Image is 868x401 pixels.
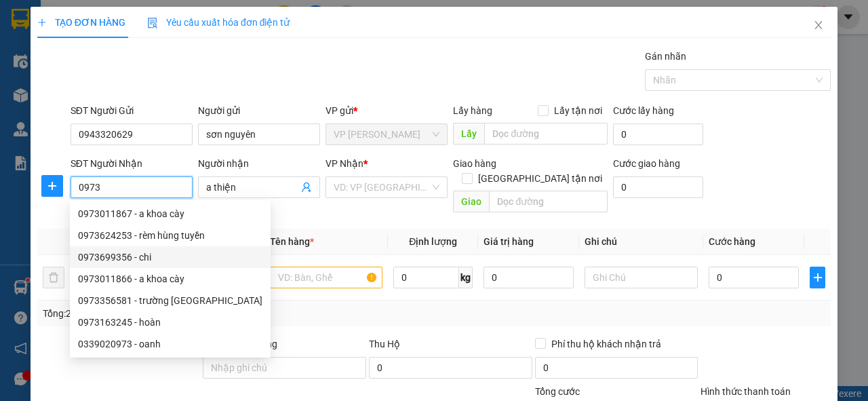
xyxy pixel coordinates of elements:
span: TẠO ĐƠN HÀNG [37,17,125,28]
span: [GEOGRAPHIC_DATA] tận nơi [473,171,608,186]
input: Dọc đường [489,191,607,212]
label: Hình thức thanh toán [701,386,791,397]
div: 0973624253 - rèm hùng tuyền [70,225,271,246]
input: Ghi Chú [585,267,698,288]
span: Phí thu hộ khách nhận trả [546,337,667,351]
span: user-add [301,182,312,193]
input: Cước lấy hàng [613,123,703,145]
span: plus [810,272,825,283]
div: 0973011867 - a khoa cày [70,203,271,225]
span: VP Hà Huy Tập [334,124,439,145]
div: SĐT Người Gửi [71,103,193,118]
span: Tên hàng [270,236,314,247]
div: 0973624253 - rèm hùng tuyền [78,228,262,243]
span: Giá trị hàng [484,236,534,247]
button: plus [41,175,63,197]
span: Lấy tận nơi [549,103,608,118]
span: Giao hàng [453,158,496,169]
input: 0 [484,267,574,288]
span: VP Nhận [325,158,363,169]
div: Người nhận [198,156,320,171]
div: Người gửi [198,103,320,118]
span: plus [37,18,47,27]
div: 0973356581 - trường lái hồng lĩnh [70,290,271,311]
div: 0339020973 - oanh [70,333,271,355]
span: close [813,20,824,31]
input: Cước giao hàng [613,176,703,198]
div: VP gửi [325,103,448,118]
button: plus [810,267,825,288]
div: 0973163245 - hoàn [70,311,271,333]
div: 0973011866 - a khoa cày [78,271,262,286]
li: Hotline: 19001874 [75,50,308,67]
label: Cước lấy hàng [613,105,674,116]
button: delete [43,267,64,288]
div: 0973011866 - a khoa cày [70,268,271,290]
span: plus [42,180,62,191]
input: Ghi chú đơn hàng [203,357,366,379]
b: Phú Quý [160,16,222,33]
span: Cước hàng [709,236,755,247]
span: Thu Hộ [369,339,400,349]
span: Tổng cước [535,386,580,397]
div: Tổng: 2 [43,306,336,321]
span: Lấy hàng [453,105,492,116]
th: Ghi chú [579,229,703,255]
label: Gán nhãn [645,51,686,62]
li: 146 [GEOGRAPHIC_DATA], [GEOGRAPHIC_DATA] [75,33,308,50]
img: icon [147,18,158,28]
input: Dọc đường [484,123,607,145]
input: VD: Bàn, Ghế [270,267,383,288]
div: 0973163245 - hoàn [78,315,262,330]
label: Cước giao hàng [613,158,680,169]
div: 0973011867 - a khoa cày [78,206,262,221]
span: kg [459,267,473,288]
h1: VPHT1510250063 [148,98,235,128]
span: Yêu cầu xuất hóa đơn điện tử [147,17,290,28]
div: 0973699356 - chi [78,250,262,265]
span: Lấy [453,123,484,145]
div: SĐT Người Nhận [71,156,193,171]
div: 0973699356 - chi [70,246,271,268]
span: Giao [453,191,489,212]
b: GỬI : VP [PERSON_NAME] [17,98,147,166]
span: Định lượng [409,236,457,247]
button: Close [800,7,837,45]
div: 0973356581 - trường [GEOGRAPHIC_DATA] [78,293,262,308]
div: 0339020973 - oanh [78,337,262,351]
b: Gửi khách hàng [127,70,254,87]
